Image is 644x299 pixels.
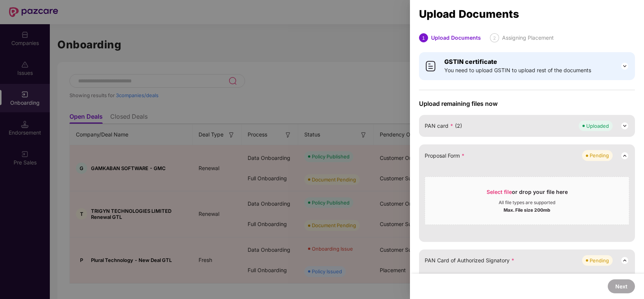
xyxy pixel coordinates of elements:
[487,189,512,195] span: Select file
[493,35,496,41] span: 2
[419,10,635,18] div: Upload Documents
[502,33,554,42] div: Assigning Placement
[620,151,629,160] img: svg+xml;base64,PHN2ZyB3aWR0aD0iMjQiIGhlaWdodD0iMjQiIHZpZXdCb3g9IjAgMCAyNCAyNCIgZmlsbD0ibm9uZSIgeG...
[590,257,609,264] div: Pending
[425,152,465,160] span: Proposal Form
[620,121,629,130] img: svg+xml;base64,PHN2ZyB3aWR0aD0iMjQiIGhlaWdodD0iMjQiIHZpZXdCb3g9IjAgMCAyNCAyNCIgZmlsbD0ibm9uZSIgeG...
[425,183,629,219] span: Select fileor drop your file hereAll file types are supportedMax. File size 200mb
[444,58,497,65] b: GSTIN certificate
[419,100,635,107] span: Upload remaining files now
[608,279,635,293] button: Next
[487,188,568,200] div: or drop your file here
[620,256,629,265] img: svg+xml;base64,PHN2ZyB3aWR0aD0iMjQiIGhlaWdodD0iMjQiIHZpZXdCb3g9IjAgMCAyNCAyNCIgZmlsbD0ibm9uZSIgeG...
[425,256,515,265] span: PAN Card of Authorized Signatory
[590,152,609,159] div: Pending
[425,60,437,72] img: svg+xml;base64,PHN2ZyB4bWxucz0iaHR0cDovL3d3dy53My5vcmcvMjAwMC9zdmciIHdpZHRoPSI0MCIgaGVpZ2h0PSI0MC...
[425,122,462,130] span: PAN card (2)
[422,35,425,41] span: 1
[620,62,629,71] img: svg+xml;base64,PHN2ZyB3aWR0aD0iMjQiIGhlaWdodD0iMjQiIHZpZXdCb3g9IjAgMCAyNCAyNCIgZmlsbD0ibm9uZSIgeG...
[431,33,481,42] div: Upload Documents
[586,122,609,130] div: Uploaded
[444,66,591,74] span: You need to upload GSTIN to upload rest of the documents
[499,200,555,206] div: All file types are supported
[504,206,550,213] div: Max. File size 200mb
